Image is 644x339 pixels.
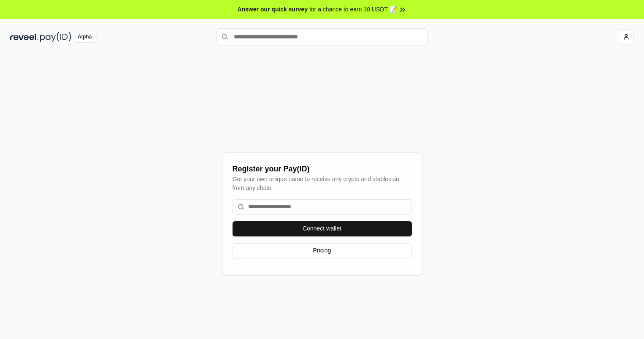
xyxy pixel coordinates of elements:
span: for a chance to earn 10 USDT 📝 [309,5,397,14]
button: Pricing [233,243,412,258]
button: Connect wallet [233,221,412,236]
span: Answer our quick survey [237,5,308,14]
div: Get your own unique name to receive any crypto and stablecoin, from any chain [233,175,412,193]
img: pay_id [40,32,71,42]
div: Alpha [73,32,96,42]
img: reveel_dark [10,32,38,42]
div: Register your Pay(ID) [233,163,412,175]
